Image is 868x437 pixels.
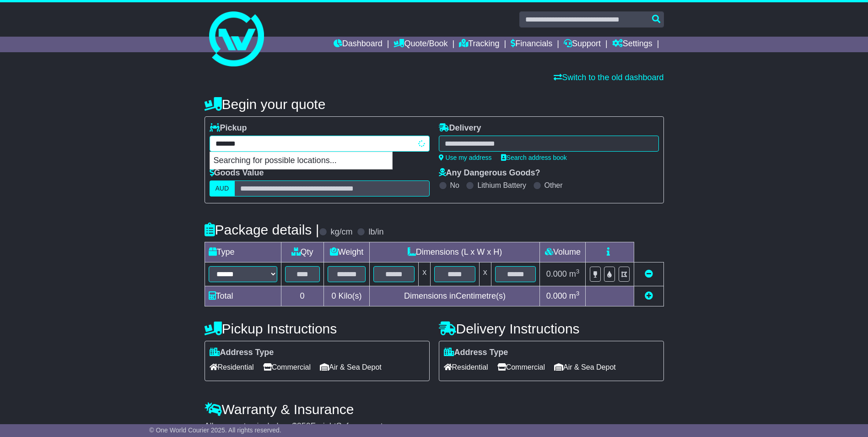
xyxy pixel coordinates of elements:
label: Lithium Battery [477,181,526,190]
span: Residential [444,360,488,374]
label: kg/cm [330,227,352,237]
h4: Pickup Instructions [205,321,430,336]
a: Add new item [645,291,653,300]
td: Volume [540,242,586,262]
a: Quote/Book [394,37,447,52]
label: No [450,181,459,190]
span: 250 [297,421,311,431]
label: AUD [210,180,235,197]
label: Address Type [444,348,508,358]
h4: Package details | [205,222,319,237]
sup: 3 [576,290,580,297]
sup: 3 [576,268,580,275]
h4: Warranty & Insurance [205,402,664,417]
span: Commercial [263,360,311,374]
td: x [479,262,491,286]
span: Residential [210,360,254,374]
td: Qty [281,242,323,262]
span: © One World Courier 2025. All rights reserved. [149,426,281,434]
label: Delivery [439,123,481,133]
span: 0.000 [546,269,567,279]
td: Dimensions (L x W x H) [370,242,540,262]
td: Weight [323,242,370,262]
div: All our quotes include a $ FreightSafe warranty. [205,421,664,432]
td: Dimensions in Centimetre(s) [370,286,540,306]
td: Type [205,242,281,262]
label: Any Dangerous Goods? [439,168,540,178]
td: Total [205,286,281,306]
span: 0.000 [546,291,567,300]
span: 0 [331,291,336,300]
span: Air & Sea Depot [320,360,382,374]
span: m [569,269,580,279]
label: Address Type [210,348,274,358]
td: 0 [281,286,323,306]
a: Search address book [501,154,567,161]
span: m [569,291,580,300]
p: Searching for possible locations... [210,152,392,169]
a: Switch to the old dashboard [554,73,663,82]
label: lb/in [368,227,383,237]
span: Commercial [497,360,545,374]
label: Goods Value [210,168,264,178]
a: Tracking [459,37,499,52]
a: Settings [612,37,652,52]
typeahead: Please provide city [210,136,430,152]
h4: Delivery Instructions [439,321,664,336]
a: Support [564,37,601,52]
label: Pickup [210,123,247,133]
label: Other [545,181,563,190]
span: Air & Sea Depot [554,360,616,374]
a: Dashboard [334,37,383,52]
h4: Begin your quote [205,97,664,112]
a: Remove this item [645,269,653,279]
td: x [419,262,431,286]
a: Financials [511,37,552,52]
td: Kilo(s) [323,286,370,306]
a: Use my address [439,154,492,161]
